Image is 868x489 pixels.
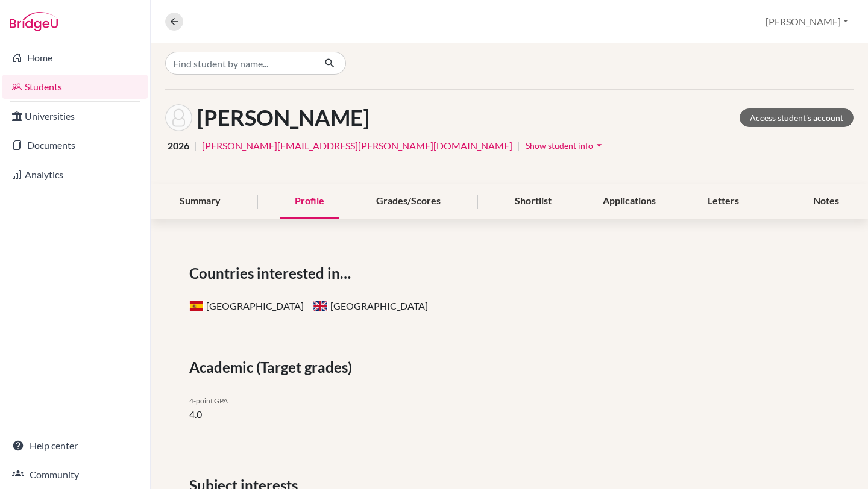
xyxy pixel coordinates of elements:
span: United Kingdom [313,301,328,311]
img: Bridge-U [10,12,58,31]
span: [GEOGRAPHIC_DATA] [189,300,304,311]
h1: [PERSON_NAME] [197,105,370,131]
span: 4-point GPA [189,396,228,405]
span: Countries interested in… [189,263,356,284]
span: 2026 [168,139,189,153]
span: [GEOGRAPHIC_DATA] [313,300,428,311]
i: arrow_drop_down [593,139,605,151]
div: Summary [165,184,235,219]
input: Find student by name... [165,52,315,75]
div: Letters [693,184,753,219]
div: Notes [799,184,854,219]
button: [PERSON_NAME] [760,10,854,33]
a: Students [2,75,148,99]
span: Academic (Target grades) [189,357,357,378]
a: Access student's account [740,108,854,127]
div: Grades/Scores [362,184,455,219]
span: | [194,139,197,153]
a: Home [2,46,148,70]
button: Show student infoarrow_drop_down [525,136,606,155]
a: Community [2,463,148,487]
div: Profile [280,184,339,219]
a: Analytics [2,163,148,187]
li: 4.0 [189,407,500,422]
a: Documents [2,133,148,157]
span: Show student info [526,140,593,151]
a: Universities [2,104,148,128]
a: Help center [2,434,148,458]
div: Shortlist [500,184,566,219]
span: | [517,139,520,153]
a: [PERSON_NAME][EMAIL_ADDRESS][PERSON_NAME][DOMAIN_NAME] [202,139,512,153]
div: Applications [588,184,670,219]
img: Katina Alvarado's avatar [165,104,192,131]
span: Spain [189,301,204,311]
